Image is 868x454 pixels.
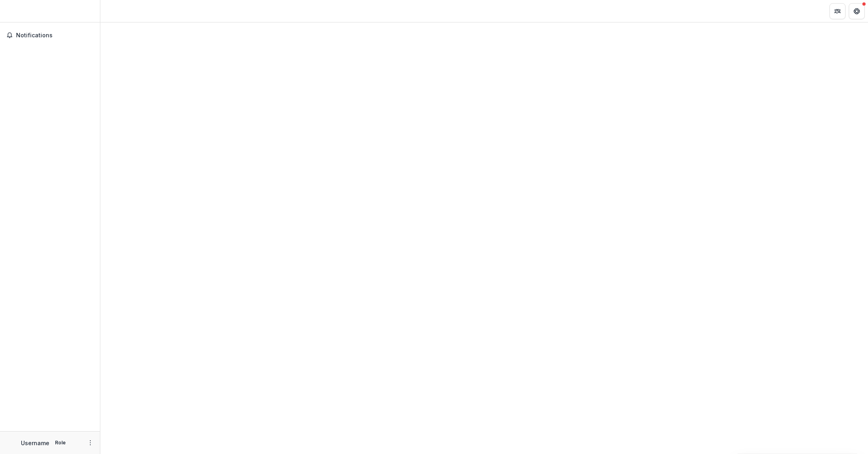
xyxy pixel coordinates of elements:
span: Notifications [16,32,94,39]
button: More [85,438,95,448]
button: Notifications [3,29,97,42]
p: Username [21,439,49,447]
button: Get Help [849,3,865,19]
button: Partners [829,3,846,19]
p: Role [53,439,68,446]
